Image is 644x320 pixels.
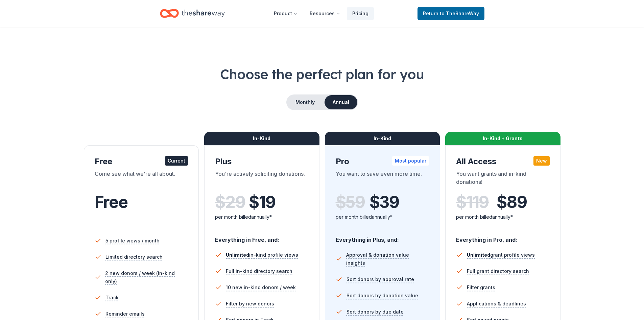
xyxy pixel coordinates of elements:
[215,213,309,221] div: per month billed annually*
[105,310,145,318] span: Reminder emails
[249,193,275,212] span: $ 19
[226,252,298,258] span: in-kind profile views
[95,156,188,167] div: Free
[467,300,526,308] span: Applications & deadlines
[336,170,429,189] div: You want to save even more time.
[347,308,404,316] span: Sort donors by due date
[165,156,188,166] div: Current
[418,7,484,20] a: Returnto TheShareWay
[456,213,550,221] div: per month billed annually*
[369,193,399,212] span: $ 39
[467,252,535,258] span: grant profile views
[105,237,160,245] span: 5 profile views / month
[467,283,495,292] span: Filter grants
[456,156,550,167] div: All Access
[533,156,550,166] div: New
[226,252,249,258] span: Unlimited
[325,95,357,109] button: Annual
[445,132,560,145] div: In-Kind + Grants
[226,283,296,292] span: 10 new in-kind donors / week
[287,95,323,109] button: Monthly
[467,267,529,275] span: Full grant directory search
[215,156,309,167] div: Plus
[423,9,479,18] span: Return
[215,230,309,244] div: Everything in Free, and:
[204,132,319,145] div: In-Kind
[105,253,163,261] span: Limited directory search
[347,275,414,283] span: Sort donors by approval rate
[268,5,374,21] nav: Main
[467,252,490,258] span: Unlimited
[336,213,429,221] div: per month billed annually*
[105,294,119,302] span: Track
[347,7,374,20] a: Pricing
[95,170,188,189] div: Come see what we're all about.
[497,193,527,212] span: $ 89
[456,230,550,244] div: Everything in Pro, and:
[226,300,274,308] span: Filter by new donors
[215,170,309,189] div: You're actively soliciting donations.
[95,192,128,212] span: Free
[27,65,617,84] h1: Choose the perfect plan for you
[160,5,225,21] a: Home
[392,156,429,166] div: Most popular
[440,10,479,16] span: to TheShareWay
[304,7,345,20] button: Resources
[325,132,440,145] div: In-Kind
[456,170,550,189] div: You want grants and in-kind donations!
[268,7,303,20] button: Product
[105,269,188,285] span: 2 new donors / week (in-kind only)
[226,267,292,275] span: Full in-kind directory search
[346,251,429,267] span: Approval & donation value insights
[336,156,429,167] div: Pro
[336,230,429,244] div: Everything in Plus, and:
[347,292,418,300] span: Sort donors by donation value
